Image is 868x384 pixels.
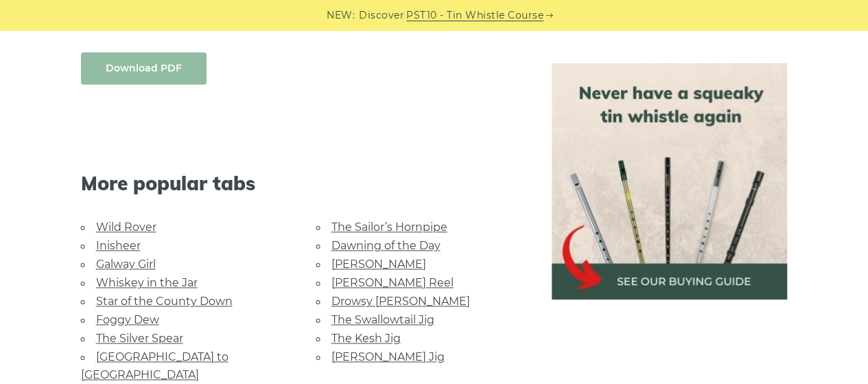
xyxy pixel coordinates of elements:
[331,221,447,234] a: The Sailor’s Hornpipe
[81,52,207,84] a: Download PDF
[406,8,543,23] a: PST10 - Tin Whistle Course
[331,239,441,252] a: Dawning of the Day
[331,258,426,271] a: [PERSON_NAME]
[81,350,228,381] a: [GEOGRAPHIC_DATA] to [GEOGRAPHIC_DATA]
[331,350,445,363] a: [PERSON_NAME] Jig
[331,332,401,345] a: The Kesh Jig
[331,295,470,308] a: Drowsy [PERSON_NAME]
[331,313,434,326] a: The Swallowtail Jig
[96,332,183,345] a: The Silver Spear
[359,8,404,23] span: Discover
[327,8,355,23] span: NEW:
[96,221,156,234] a: Wild Rover
[552,63,788,300] img: tin whistle buying guide
[96,239,141,252] a: Inisheer
[81,172,519,195] span: More popular tabs
[96,295,233,308] a: Star of the County Down
[331,276,454,289] a: [PERSON_NAME] Reel
[96,313,159,326] a: Foggy Dew
[96,258,156,271] a: Galway Girl
[96,276,198,289] a: Whiskey in the Jar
